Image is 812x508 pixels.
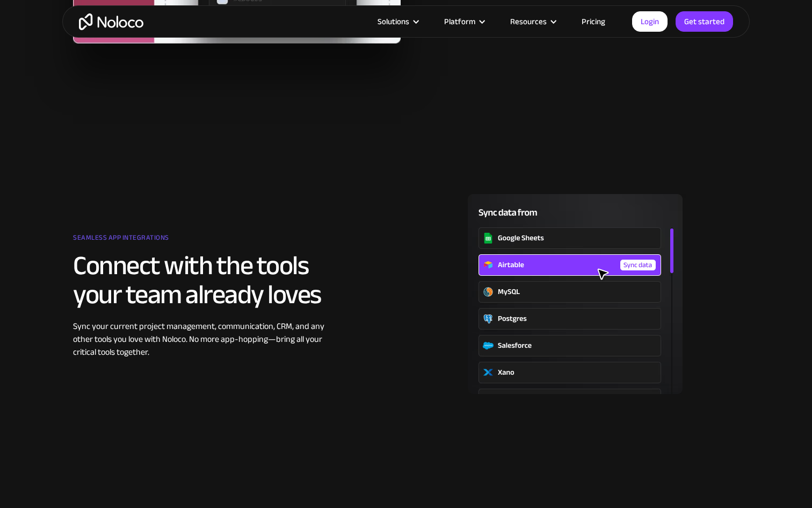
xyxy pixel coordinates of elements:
[676,11,733,32] a: Get started
[79,13,143,30] a: home
[378,15,409,28] div: Solutions
[497,15,568,28] div: Resources
[632,11,668,32] a: Login
[73,251,344,309] h2: Connect with the tools your team already loves
[568,15,619,28] a: Pricing
[73,320,344,359] div: Sync your current project management, communication, CRM, and any other tools you love with Noloc...
[444,15,475,28] div: Platform
[364,15,431,28] div: Solutions
[431,15,497,28] div: Platform
[510,15,547,28] div: Resources
[73,230,344,251] div: Seamless app integrations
